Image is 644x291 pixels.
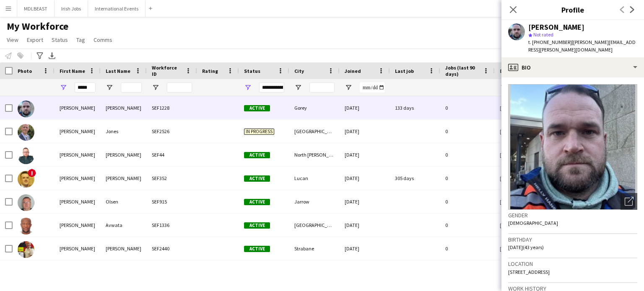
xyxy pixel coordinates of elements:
span: Status [52,36,68,44]
span: [STREET_ADDRESS] [508,269,550,275]
span: Photo [18,68,32,74]
span: Active [244,246,270,252]
div: [PERSON_NAME] [101,167,147,190]
span: Active [244,222,270,229]
div: 0 [440,167,495,190]
span: Email [500,68,513,74]
div: [DATE] [340,190,390,213]
div: [PERSON_NAME] [55,143,101,166]
div: [PERSON_NAME] [528,23,584,31]
span: Active [244,199,270,205]
span: Not rated [533,31,553,38]
div: SEF2526 [147,120,197,143]
span: My Workforce [7,20,68,33]
a: Comms [90,34,116,45]
span: Jobs (last 90 days) [445,64,480,77]
div: [PERSON_NAME] [55,190,101,213]
button: Open Filter Menu [500,84,507,91]
span: | [PERSON_NAME][EMAIL_ADDRESS][PERSON_NAME][DOMAIN_NAME] [528,39,636,53]
div: [PERSON_NAME] [55,167,101,190]
img: Peter Valencia Avwata [18,218,34,234]
h3: Gender [508,211,637,219]
div: SEF352 [147,167,197,190]
div: 133 days [390,96,440,119]
span: View [7,36,18,44]
div: [PERSON_NAME] [55,96,101,119]
h3: Location [508,260,637,268]
a: Status [48,34,71,45]
span: Rating [202,68,218,74]
h3: Profile [501,4,644,15]
input: City Filter Input [309,82,335,93]
div: 0 [440,237,495,260]
a: Export [23,34,47,45]
button: Open Filter Menu [244,84,252,91]
span: Status [244,68,260,74]
div: [GEOGRAPHIC_DATA] [289,120,340,143]
div: SEF44 [147,143,197,166]
input: Last Name Filter Input [121,82,142,93]
div: [PERSON_NAME] [101,96,147,119]
span: Active [244,152,270,158]
button: MDLBEAST [17,0,55,17]
span: ! [28,169,36,177]
img: Peter Cooney [18,100,34,117]
div: Strabane [289,237,340,260]
button: International Events [88,0,145,17]
button: Open Filter Menu [106,84,113,91]
div: 0 [440,214,495,237]
div: [PERSON_NAME] [101,143,147,166]
img: Peter Jones [18,124,34,141]
span: Active [244,175,270,182]
div: 0 [440,143,495,166]
img: Peter Ward [18,241,34,258]
span: In progress [244,129,274,135]
img: Peter Martin [18,147,34,164]
div: [DATE] [340,167,390,190]
span: [DEMOGRAPHIC_DATA] [508,220,558,226]
input: Workforce ID Filter Input [167,82,192,93]
h3: Birthday [508,236,637,243]
button: Open Filter Menu [152,84,159,91]
div: [PERSON_NAME] [55,237,101,260]
a: View [3,34,22,45]
div: SEF1228 [147,96,197,119]
input: First Name Filter Input [75,82,96,93]
div: Olsen [101,190,147,213]
div: SEF2440 [147,237,197,260]
div: SEF1336 [147,214,197,237]
span: Tag [76,36,85,44]
div: [PERSON_NAME] [55,120,101,143]
img: Crew avatar or photo [508,84,637,210]
div: 305 days [390,167,440,190]
span: Workforce ID [152,64,182,77]
span: Last Name [106,68,130,74]
span: City [294,68,304,74]
div: Lucan [289,167,340,190]
button: Open Filter Menu [294,84,302,91]
button: Irish Jobs [55,0,88,17]
button: Open Filter Menu [345,84,352,91]
span: Last job [395,68,414,74]
div: 0 [440,96,495,119]
span: Joined [345,68,361,74]
div: North [PERSON_NAME] [289,143,340,166]
span: Active [244,105,270,111]
img: Peter O Kearney [18,171,34,188]
div: Jones [101,120,147,143]
span: First Name [60,68,85,74]
div: Jarrow [289,190,340,213]
span: Comms [93,36,112,44]
input: Joined Filter Input [360,82,385,93]
div: [DATE] [340,143,390,166]
div: Avwata [101,214,147,237]
span: t. [PHONE_NUMBER] [528,39,572,45]
div: [DATE] [340,237,390,260]
div: [DATE] [340,120,390,143]
app-action-btn: Export XLSX [47,51,57,61]
div: 0 [440,190,495,213]
div: Gorey [289,96,340,119]
app-action-btn: Advanced filters [35,51,45,61]
div: [DATE] [340,214,390,237]
img: Peter Olsen [18,194,34,211]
